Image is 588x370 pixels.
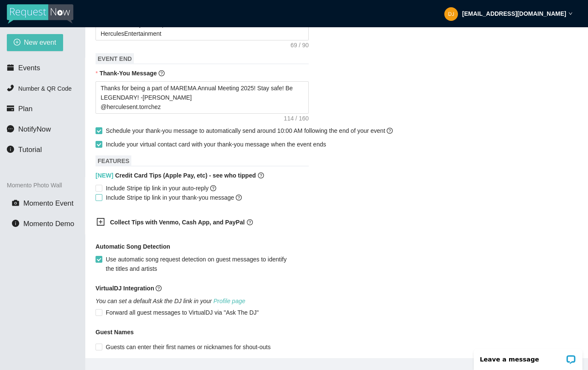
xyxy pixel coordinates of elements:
[102,193,245,202] span: Include Stripe tip link in your thank-you message
[96,285,154,292] b: VirtualDJ Integration
[96,155,131,166] span: FEATURES
[7,34,63,51] button: plus-circleNew event
[18,64,40,72] span: Events
[102,255,296,273] span: Use automatic song request detection on guest messages to identify the titles and artists
[24,37,56,48] span: New event
[387,128,393,134] span: question-circle
[99,70,156,77] b: Thank-You Message
[156,285,162,291] span: question-circle
[7,64,14,71] span: calendar
[96,242,170,251] b: Automatic Song Detection
[462,10,566,17] strong: [EMAIL_ADDRESS][DOMAIN_NAME]
[7,146,14,153] span: info-circle
[102,184,220,193] span: Include Stripe tip link in your auto-reply
[23,220,74,228] span: Momento Demo
[7,84,14,92] span: phone
[258,171,264,180] span: question-circle
[102,308,262,317] span: Forward all guest messages to VirtualDJ via "Ask The DJ"
[96,17,309,40] textarea: Thank You for your Request! Now Let's DANCE!! HerculesEntertainment
[106,127,393,134] span: Schedule your thank-you message to automatically send around 10:00 AM following the end of your e...
[12,220,19,227] span: info-circle
[18,146,42,154] span: Tutorial
[96,298,245,304] i: You can set a default Ask the DJ link in your
[90,212,303,233] div: Collect Tips with Venmo, Cash App, and PayPalquestion-circle
[14,39,20,47] span: plus-circle
[96,81,309,114] textarea: Thanks for being a part of MAREMA Annual Meeting 2025! Stay safe! Be LEGENDARY! -[PERSON_NAME] @h...
[96,329,133,336] b: Guest Names
[12,199,19,207] span: camera
[7,125,14,132] span: message
[236,195,242,201] span: question-circle
[23,199,74,207] span: Momento Event
[96,171,256,180] b: Credit Card Tips (Apple Pay, etc) - see who tipped
[468,343,588,370] iframe: LiveChat chat widget
[210,185,216,191] span: question-circle
[18,125,51,133] span: NotifyNow
[7,4,73,24] img: RequestNow
[568,11,573,16] span: down
[96,172,113,179] span: [NEW]
[18,85,72,92] span: Number & QR Code
[159,70,165,76] span: question-circle
[444,7,458,21] img: 1888ceddb938043c24f00366dbc084e2
[214,298,246,304] a: Profile page
[102,342,274,352] span: Guests can enter their first names or nicknames for shout-outs
[110,219,245,226] b: Collect Tips with Venmo, Cash App, and PayPal
[7,105,14,112] span: credit-card
[247,219,253,225] span: question-circle
[96,218,105,226] span: plus-square
[18,105,33,113] span: Plan
[96,53,134,64] span: EVENT END
[106,141,326,148] span: Include your virtual contact card with your thank-you message when the event ends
